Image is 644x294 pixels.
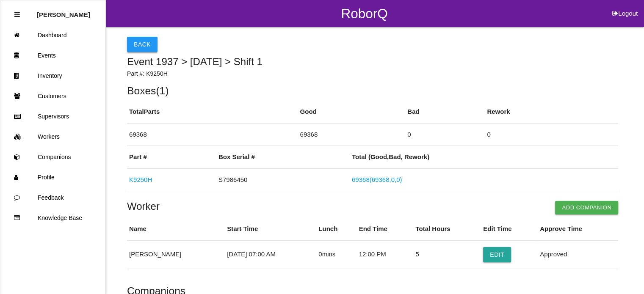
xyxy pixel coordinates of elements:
[357,240,414,269] td: 12:00 PM
[0,187,105,208] a: Feedback
[413,218,481,240] th: Total Hours
[413,240,481,269] td: 5
[0,106,105,126] a: Supervisors
[405,123,485,146] td: 0
[127,37,158,52] button: Back
[37,5,90,18] p: Rosie Blandino
[481,218,538,240] th: Edit Time
[127,218,225,240] th: Name
[0,208,105,228] a: Knowledge Base
[316,218,357,240] th: Lunch
[0,126,105,147] a: Workers
[483,247,511,262] button: Edit
[316,240,357,269] td: 0 mins
[0,45,105,66] a: Events
[129,176,152,183] a: K9250H
[127,146,216,168] th: Part #
[298,123,405,146] td: 69368
[127,69,618,78] p: Part #: K9250H
[298,101,405,123] th: Good
[216,146,350,168] th: Box Serial #
[0,86,105,106] a: Customers
[485,123,618,146] td: 0
[225,240,316,269] td: [DATE] 07:00 AM
[357,218,414,240] th: End Time
[350,146,618,168] th: Total ( Good , Bad , Rework)
[352,176,402,183] a: 69368(69368,0,0)
[127,240,225,269] td: [PERSON_NAME]
[127,201,618,212] h4: Worker
[127,123,298,146] td: 69368
[127,85,618,96] h5: Boxes ( 1 )
[538,218,618,240] th: Approve Time
[405,101,485,123] th: Bad
[0,66,105,86] a: Inventory
[555,201,618,214] button: Add Companion
[216,168,350,191] td: S7986450
[0,147,105,167] a: Companions
[0,167,105,187] a: Profile
[225,218,316,240] th: Start Time
[0,25,105,45] a: Dashboard
[127,101,298,123] th: Total Parts
[538,240,618,269] td: Approved
[485,101,618,123] th: Rework
[14,5,20,25] div: Close
[127,56,618,67] h5: Event 1937 > [DATE] > Shift 1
